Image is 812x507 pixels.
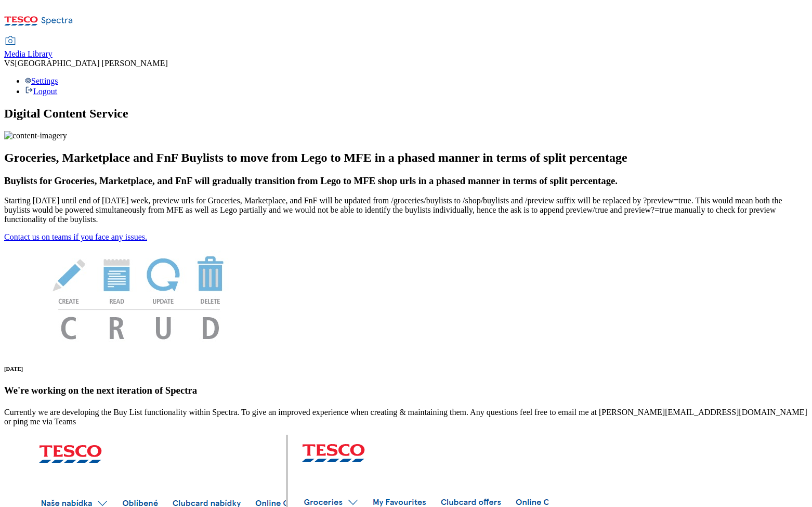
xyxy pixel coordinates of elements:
[4,59,15,68] span: VS
[4,366,808,372] h6: [DATE]
[4,107,808,121] h1: Digital Content Service
[4,242,274,350] img: News Image
[4,232,147,241] a: Contact us on teams if you face any issues.
[4,385,808,396] h3: We're working on the next iteration of Spectra
[4,151,808,165] h2: Groceries, Marketplace and FnF Buylists to move from Lego to MFE in a phased manner in terms of s...
[15,59,167,68] span: [GEOGRAPHIC_DATA] [PERSON_NAME]
[4,175,808,187] h3: Buylists for Groceries, Marketplace, and FnF will gradually transition from Lego to MFE shop urls...
[25,87,57,96] a: Logout
[25,76,58,85] a: Settings
[4,196,808,224] p: Starting [DATE] until end of [DATE] week, preview urls for Groceries, Marketplace, and FnF will b...
[4,131,67,140] img: content-imagery
[4,408,808,426] p: Currently we are developing the Buy List functionality within Spectra. To give an improved experi...
[4,49,53,58] span: Media Library
[4,37,53,59] a: Media Library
